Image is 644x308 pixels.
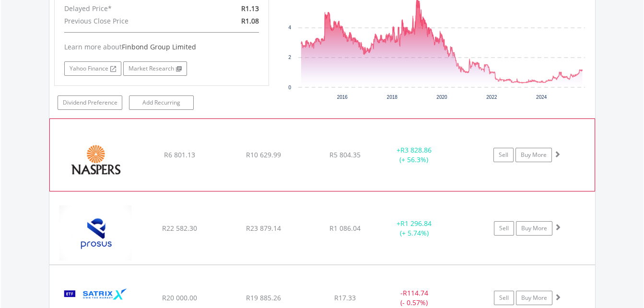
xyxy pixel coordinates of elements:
[57,2,197,15] div: Delayed Price*
[516,291,552,305] a: Buy More
[246,224,281,233] span: R23 879.14
[288,55,291,60] text: 2
[58,95,122,110] a: Dividend Preference
[400,145,432,154] span: R3 828.86
[486,95,497,100] text: 2022
[493,148,514,162] a: Sell
[55,131,137,189] img: EQU.ZA.NPN.png
[494,291,514,305] a: Sell
[536,95,547,100] text: 2024
[122,42,196,51] span: Finbond Group Limited
[337,95,348,100] text: 2016
[400,219,432,228] span: R1 296.84
[436,95,447,100] text: 2020
[403,288,428,297] span: R114.74
[288,25,291,30] text: 4
[494,221,514,236] a: Sell
[54,204,137,261] img: EQU.ZA.PRX.png
[516,221,552,236] a: Buy More
[64,61,121,76] a: Yahoo Finance
[329,224,361,233] span: R1 086.04
[123,61,187,76] a: Market Research
[241,4,259,13] span: R1.13
[246,293,281,302] span: R19 885.26
[378,145,450,165] div: + (+ 56.3%)
[129,95,194,110] a: Add Recurring
[386,95,398,100] text: 2018
[329,150,361,159] span: R5 804.35
[162,224,197,233] span: R22 582.30
[241,16,259,25] span: R1.08
[378,288,451,308] div: - (- 0.57%)
[162,293,197,302] span: R20 000.00
[246,150,281,159] span: R10 629.99
[164,150,195,159] span: R6 801.13
[334,293,356,302] span: R17.33
[64,42,259,52] div: Learn more about
[515,148,552,162] a: Buy More
[378,219,451,238] div: + (+ 5.74%)
[57,15,197,27] div: Previous Close Price
[288,85,291,90] text: 0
